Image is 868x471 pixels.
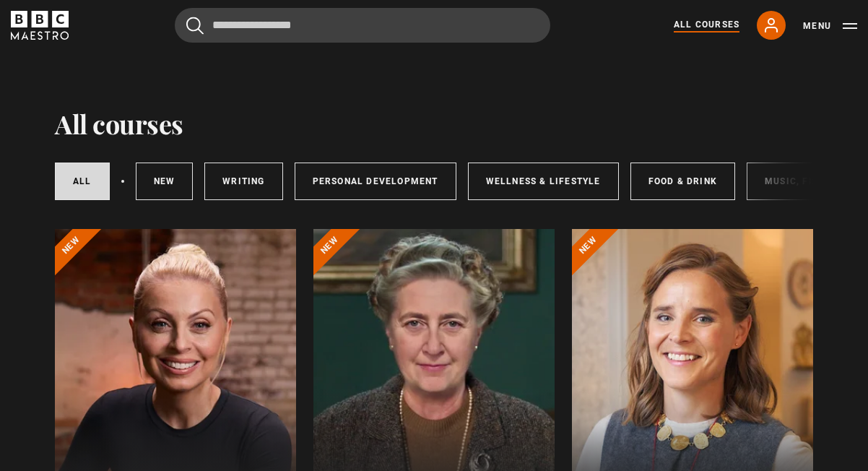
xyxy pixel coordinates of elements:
a: Writing [204,163,282,200]
button: Submit the search query [186,17,204,35]
a: All [55,163,110,200]
a: New [136,163,194,200]
a: All Courses [674,18,739,33]
a: Personal Development [295,163,456,200]
a: Wellness & Lifestyle [468,163,619,200]
a: Food & Drink [630,163,735,200]
input: Search [175,8,550,43]
button: Toggle navigation [803,19,857,33]
h1: All courses [55,108,183,139]
svg: BBC Maestro [11,11,69,40]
